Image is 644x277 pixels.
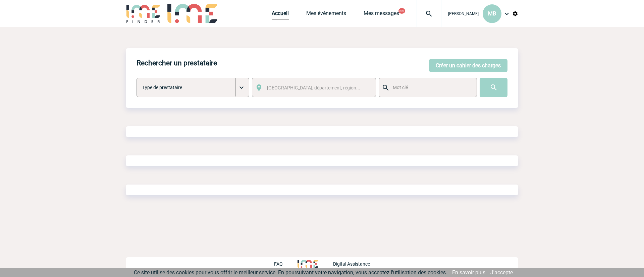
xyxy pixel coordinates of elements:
[364,10,399,19] a: Mes messages
[490,269,513,276] a: J'accepte
[267,85,360,90] span: [GEOGRAPHIC_DATA], département, région...
[398,8,405,14] button: 99+
[448,11,479,16] span: [PERSON_NAME]
[126,4,161,23] img: IME-Finder
[274,261,283,267] p: FAQ
[306,10,346,19] a: Mes événements
[274,260,298,267] a: FAQ
[391,83,471,92] input: Mot clé
[137,59,217,67] h4: Rechercher un prestataire
[272,10,289,19] a: Accueil
[333,261,370,267] p: Digital Assistance
[488,10,496,17] span: MB
[480,78,507,97] input: Submit
[298,260,318,268] img: http://www.idealmeetingsevents.fr/
[134,269,447,276] span: Ce site utilise des cookies pour vous offrir le meilleur service. En poursuivant votre navigation...
[452,269,485,276] a: En savoir plus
